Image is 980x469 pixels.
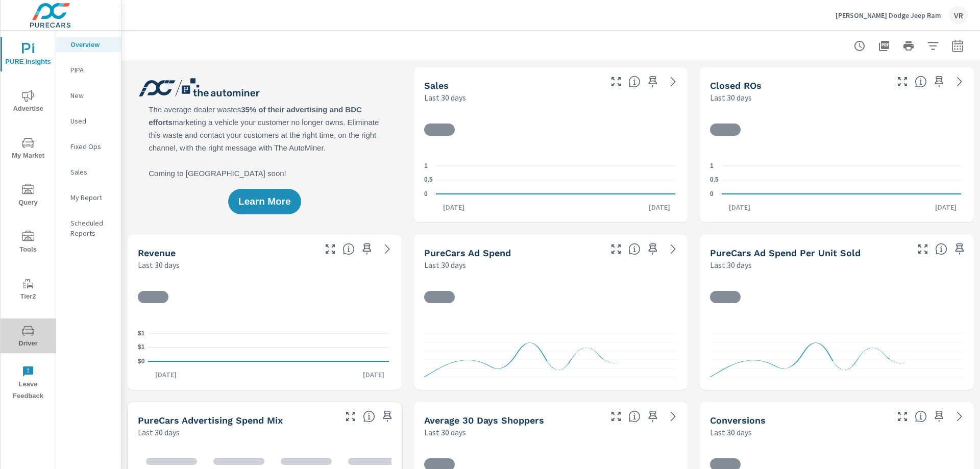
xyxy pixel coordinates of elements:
p: Last 30 days [138,259,180,271]
span: The number of dealer-specified goals completed by a visitor. [Source: This data is provided by th... [915,410,927,423]
p: [DATE] [642,202,677,212]
span: Tools [4,231,53,256]
span: Tier2 [4,278,53,303]
text: 0.5 [710,177,719,184]
p: [DATE] [436,202,472,212]
button: Make Fullscreen [322,241,338,257]
div: VR [949,6,968,24]
h5: PureCars Advertising Spend Mix [138,415,283,426]
div: Sales [56,164,121,180]
span: A rolling 30 day total of daily Shoppers on the dealership website, averaged over the selected da... [628,410,641,423]
button: Apply Filters [923,36,943,56]
a: See more details in report [951,73,968,90]
p: Last 30 days [424,259,466,271]
div: Fixed Ops [56,139,121,154]
span: Total sales revenue over the selected date range. [Source: This data is sourced from the dealer’s... [342,243,355,255]
p: Last 30 days [138,426,180,438]
p: Last 30 days [710,91,752,104]
p: Fixed Ops [70,141,113,152]
button: "Export Report to PDF" [874,36,894,56]
button: Make Fullscreen [894,408,911,425]
div: nav menu [1,31,56,406]
span: Driver [4,325,53,350]
text: 0 [424,190,428,198]
span: Advertise [4,90,53,115]
button: Make Fullscreen [894,73,911,90]
span: Save this to your personalized report [645,73,661,90]
p: [DATE] [928,202,964,212]
p: New [70,90,113,101]
h5: PureCars Ad Spend [424,248,511,258]
text: $1 [138,344,145,351]
div: Scheduled Reports [56,215,121,241]
a: See more details in report [665,408,681,425]
button: Learn More [228,189,301,214]
a: See more details in report [379,241,396,257]
span: Number of Repair Orders Closed by the selected dealership group over the selected time range. [So... [915,76,927,88]
p: Overview [70,39,113,50]
div: PIPA [56,62,121,78]
p: Used [70,116,113,126]
div: Used [56,113,121,129]
text: 1 [710,162,714,169]
span: Save this to your personalized report [379,408,396,425]
text: $0 [138,358,145,365]
span: This table looks at how you compare to the amount of budget you spend per channel as opposed to y... [363,410,375,423]
span: Average cost of advertising per each vehicle sold at the dealer over the selected date range. The... [935,243,947,255]
p: Scheduled Reports [70,218,113,238]
p: Sales [70,167,113,177]
div: New [56,88,121,103]
text: 1 [424,162,428,169]
button: Make Fullscreen [608,241,624,257]
span: My Market [4,137,53,162]
p: Last 30 days [424,91,466,104]
span: Save this to your personalized report [645,241,661,257]
span: Save this to your personalized report [931,73,947,90]
h5: Closed ROs [710,80,762,91]
p: Last 30 days [710,426,752,438]
p: [DATE] [148,369,184,380]
button: Make Fullscreen [608,408,624,425]
span: Save this to your personalized report [645,408,661,425]
span: Learn More [238,197,290,206]
span: Query [4,184,53,209]
text: 0.5 [424,177,433,184]
button: Select Date Range [947,36,968,56]
text: $1 [138,330,145,337]
p: Last 30 days [424,426,466,438]
span: Total cost of media for all PureCars channels for the selected dealership group over the selected... [628,243,641,255]
a: See more details in report [665,73,681,90]
h5: Conversions [710,415,766,426]
h5: PureCars Ad Spend Per Unit Sold [710,248,861,258]
button: Print Report [898,36,919,56]
p: My Report [70,192,113,203]
span: Number of vehicles sold by the dealership over the selected date range. [Source: This data is sou... [628,76,641,88]
p: [PERSON_NAME] Dodge Jeep Ram [836,11,941,20]
span: Save this to your personalized report [951,241,968,257]
a: See more details in report [951,408,968,425]
p: Last 30 days [710,259,752,271]
p: [DATE] [722,202,757,212]
p: PIPA [70,65,113,75]
div: My Report [56,190,121,205]
a: See more details in report [665,241,681,257]
div: Overview [56,37,121,52]
h5: Average 30 Days Shoppers [424,415,544,426]
button: Make Fullscreen [342,408,359,425]
h5: Revenue [138,248,176,258]
h5: Sales [424,80,449,91]
text: 0 [710,190,714,198]
span: Save this to your personalized report [359,241,375,257]
p: [DATE] [356,369,391,380]
button: Make Fullscreen [915,241,931,257]
span: Save this to your personalized report [931,408,947,425]
span: PURE Insights [4,43,53,68]
span: Leave Feedback [4,365,53,402]
button: Make Fullscreen [608,73,624,90]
